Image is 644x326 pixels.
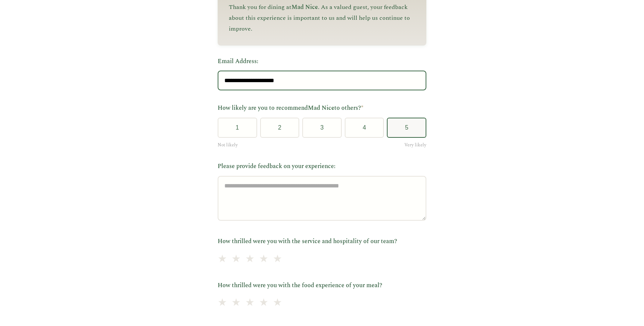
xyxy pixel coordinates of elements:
[218,162,426,171] label: Please provide feedback on your experience:
[291,3,318,12] span: Mad Nice
[308,103,334,112] span: Mad Nice
[218,237,426,246] label: How thrilled were you with the service and hospitality of our team?
[218,57,426,66] label: Email Address:
[218,118,257,138] button: 1
[218,142,238,149] span: Not likely
[302,118,342,138] button: 3
[404,142,426,149] span: Very likely
[273,251,282,268] span: ★
[273,295,282,311] span: ★
[259,295,268,311] span: ★
[245,295,255,311] span: ★
[259,251,268,268] span: ★
[387,118,426,138] button: 5
[218,251,227,268] span: ★
[231,251,241,268] span: ★
[245,251,255,268] span: ★
[231,295,241,311] span: ★
[218,281,426,291] label: How thrilled were you with the food experience of your meal?
[260,118,300,138] button: 2
[229,2,415,34] p: Thank you for dining at . As a valued guest, your feedback about this experience is important to ...
[345,118,384,138] button: 4
[218,103,426,113] label: How likely are you to recommend to others?
[218,295,227,311] span: ★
